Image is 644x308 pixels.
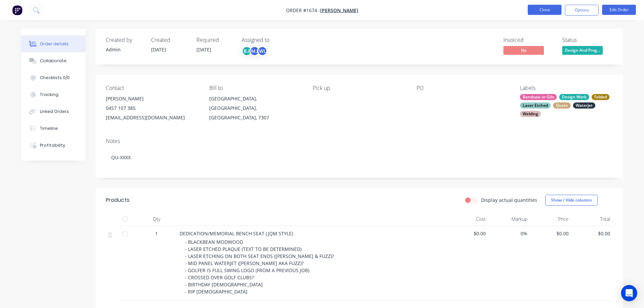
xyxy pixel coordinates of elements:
div: [EMAIL_ADDRESS][DOMAIN_NAME] [106,113,198,122]
div: MJ [249,46,260,56]
div: 0457 107 385 [106,103,198,113]
div: Contact [106,85,198,91]
button: Order details [21,35,86,52]
button: Profitability [21,137,86,154]
div: Markup [488,212,530,226]
label: Display actual quantities [481,196,537,204]
div: Cost [447,212,489,226]
span: No [503,46,544,54]
div: Price [530,212,572,226]
div: Design Work [559,94,589,100]
div: Collaborate [40,58,67,64]
button: Options [565,5,599,16]
div: Waterjet [573,102,595,109]
div: Created by [106,37,143,43]
div: Bill to [209,85,302,91]
span: $0.00 [450,230,486,237]
div: Linked Orders [40,109,69,115]
button: BJMJWL [242,46,267,56]
div: Timeline [40,125,58,132]
div: Order details [40,41,69,47]
div: Created [151,37,188,43]
div: [GEOGRAPHIC_DATA], [GEOGRAPHIC_DATA], [GEOGRAPHIC_DATA], 7307 [209,94,302,122]
div: Qty [136,212,177,226]
div: Assigned to [242,37,309,43]
div: Folded [592,94,610,100]
div: Notes [106,138,613,144]
div: Laser Etched [520,102,551,109]
div: Products [106,196,129,204]
button: Checklists 0/0 [21,69,86,86]
div: [PERSON_NAME] [106,94,198,103]
div: QU-XXXX [106,147,613,168]
div: Welding [520,111,541,117]
a: [PERSON_NAME] [320,7,358,14]
span: [DATE] [196,46,211,53]
div: Quote [553,102,571,109]
div: Admin [106,46,143,53]
div: Tracking [40,92,58,98]
span: Order #1674 - [286,7,320,14]
div: Open Intercom Messenger [621,285,637,301]
button: Design And Prog... [562,46,603,56]
div: Checklists 0/0 [40,75,70,81]
button: Close [528,5,562,15]
span: $0.00 [533,230,569,237]
div: Profitability [40,142,65,148]
div: [PERSON_NAME]0457 107 385[EMAIL_ADDRESS][DOMAIN_NAME] [106,94,198,122]
div: Total [571,212,613,226]
div: Status [562,37,613,43]
div: PO [416,85,509,91]
span: Design And Prog... [562,46,603,54]
div: Pick up [313,85,405,91]
button: Timeline [21,120,86,137]
button: Show / Hide columns [545,195,598,206]
button: Linked Orders [21,103,86,120]
button: Collaborate [21,52,86,69]
div: BJ [242,46,252,56]
span: [DATE] [151,46,166,53]
span: 1 [155,230,158,237]
div: WL [257,46,267,56]
div: Bandsaw or Gilo [520,94,557,100]
div: Invoiced [503,37,554,43]
button: Tracking [21,86,86,103]
span: DEDICATION/MEMORIAL BENCH SEAT (JQM STYLE) [180,230,293,237]
div: Required [196,37,234,43]
span: - BLACKBEAN MODWOOD - LASER ETCHED PLAQUE (TEXT TO BE DETERMINED) - LASER ETCHING ON BOTH SEAT EN... [185,239,334,295]
button: Edit Order [602,5,636,15]
span: 0% [491,230,527,237]
div: Labels [520,85,613,91]
img: Factory [12,5,22,15]
span: $0.00 [574,230,610,237]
